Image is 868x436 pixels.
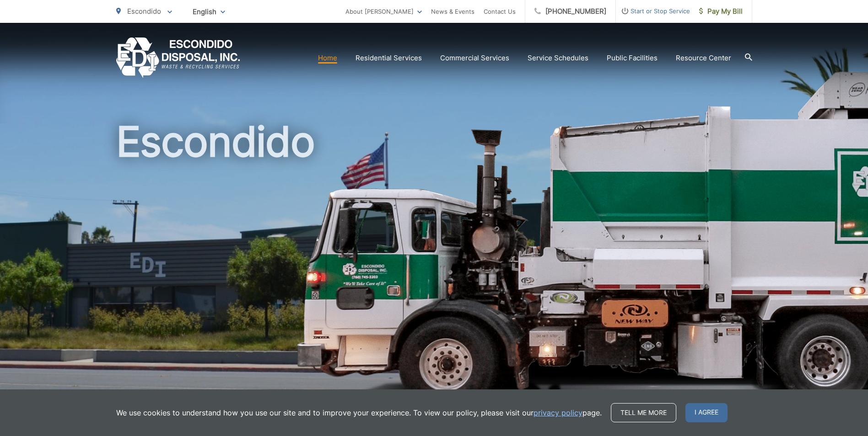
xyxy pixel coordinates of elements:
a: privacy policy [534,407,582,418]
a: EDCD logo. Return to the homepage. [116,37,240,78]
p: We use cookies to understand how you use our site and to improve your experience. To view our pol... [116,407,602,418]
a: Public Facilities [607,53,658,64]
h1: Escondido [116,119,752,408]
span: English [186,4,232,20]
a: About [PERSON_NAME] [345,6,422,17]
span: Pay My Bill [699,6,743,17]
a: Residential Services [356,53,422,64]
a: Tell me more [611,403,676,422]
a: Commercial Services [440,53,509,64]
a: Home [318,53,337,64]
a: News & Events [431,6,474,17]
span: I agree [685,403,728,422]
a: Contact Us [484,6,516,17]
span: Escondido [127,7,161,16]
a: Service Schedules [528,53,588,64]
a: Resource Center [676,53,731,64]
